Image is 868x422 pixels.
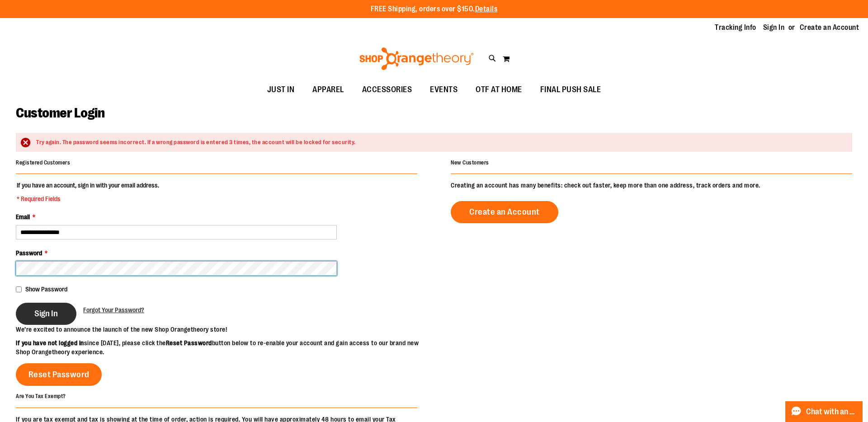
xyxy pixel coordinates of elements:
[469,207,540,217] span: Create an Account
[16,325,434,334] p: We’re excited to announce the launch of the new Shop Orangetheory store!
[475,5,498,13] a: Details
[16,213,30,220] span: Email
[467,80,531,100] a: OTF AT HOME
[16,363,102,386] a: Reset Password
[25,286,67,293] span: Show Password
[358,47,475,70] img: Shop Orangetheory
[267,80,295,100] span: JUST IN
[451,159,489,166] strong: New Customers
[16,249,42,257] span: Password
[28,370,90,380] span: Reset Password
[16,105,104,121] span: Customer Login
[353,80,421,100] a: ACCESSORIES
[166,339,212,347] strong: Reset Password
[806,408,857,416] span: Chat with an Expert
[451,201,558,223] a: Create an Account
[34,309,58,319] span: Sign In
[312,80,344,100] span: APPAREL
[16,159,70,166] strong: Registered Customers
[362,80,412,100] span: ACCESSORIES
[763,23,785,33] a: Sign In
[715,23,756,33] a: Tracking Info
[531,80,610,100] a: FINAL PUSH SALE
[476,80,522,100] span: OTF AT HOME
[36,138,843,147] div: Try again. The password seems incorrect. If a wrong password is entered 3 times, the account will...
[16,181,160,203] legend: If you have an account, sign in with your email address.
[785,401,863,422] button: Chat with an Expert
[83,306,144,314] span: Forgot Your Password?
[83,305,144,314] a: Forgot Your Password?
[800,23,859,33] a: Create an Account
[421,80,467,100] a: EVENTS
[371,4,498,14] p: FREE Shipping, orders over $150.
[16,303,76,325] button: Sign In
[258,80,304,100] a: JUST IN
[16,393,66,399] strong: Are You Tax Exempt?
[16,339,84,347] strong: If you have not logged in
[430,80,458,100] span: EVENTS
[540,80,601,100] span: FINAL PUSH SALE
[16,338,434,356] p: since [DATE], please click the button below to re-enable your account and gain access to our bran...
[17,194,159,203] span: * Required Fields
[303,80,353,100] a: APPAREL
[451,181,852,190] p: Creating an account has many benefits: check out faster, keep more than one address, track orders...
